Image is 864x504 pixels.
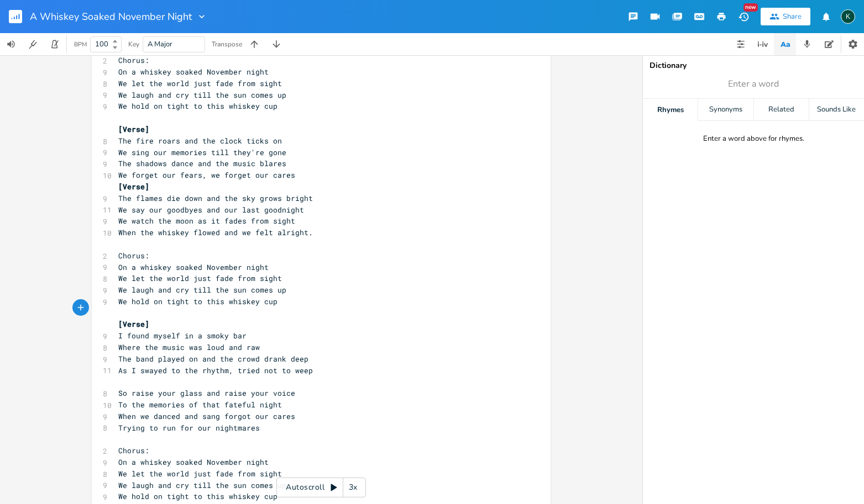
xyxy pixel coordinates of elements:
[841,4,855,29] button: K
[118,354,308,364] span: The band played on and the crowd drank deep
[728,78,779,91] span: Enter a word
[809,99,864,121] div: Sounds Like
[118,319,149,329] span: [Verse]
[841,9,855,24] div: Koval
[118,400,282,410] span: To the memories of that fateful night
[74,41,87,47] div: BPM
[118,469,282,479] span: We let the world just fade from sight
[118,216,295,226] span: We watch the moon as it fades from sight
[703,134,804,144] div: Enter a word above for rhymes.
[643,99,698,121] div: Rhymes
[118,55,149,65] span: Chorus:
[118,365,313,375] span: As I swayed to the rhythm, tried not to weep
[30,12,192,22] span: A Whiskey Soaked November Night
[118,158,286,168] span: The shadows dance and the music blares
[743,3,758,12] div: New
[118,273,282,283] span: We let the world just fade from sight
[118,170,295,180] span: We forget our fears, we forget our cares
[118,205,304,215] span: We say our goodbyes and our last goodnight
[118,457,269,467] span: On a whiskey soaked November night
[118,136,282,146] span: The fire roars and the clock ticks on
[118,331,247,341] span: I found myself in a smoky bar
[118,101,277,111] span: We hold on tight to this whiskey cup
[212,41,242,47] div: Transpose
[118,193,313,203] span: The flames die down and the sky grows bright
[276,478,366,497] div: Autoscroll
[118,251,149,261] span: Chorus:
[118,67,269,77] span: On a whiskey soaked November night
[698,99,753,121] div: Synonyms
[118,262,269,272] span: On a whiskey soaked November night
[732,7,755,26] button: New
[118,147,286,157] span: We sing our memories till they're gone
[118,124,149,134] span: [Verse]
[118,78,282,88] span: We let the world just fade from sight
[118,445,149,455] span: Chorus:
[118,423,260,433] span: Trying to run for our nightmares
[118,296,277,306] span: We hold on tight to this whiskey cup
[118,480,286,490] span: We laugh and cry till the sun comes up
[128,41,139,47] div: Key
[118,182,149,192] span: [Verse]
[754,99,809,121] div: Related
[118,411,295,421] span: When we danced and sang forgot our cares
[343,478,363,497] div: 3x
[118,90,286,100] span: We laugh and cry till the sun comes up
[118,227,313,237] span: When the whiskey flowed and we felt alright.
[650,62,857,70] div: Dictionary
[118,491,277,501] span: We hold on tight to this whiskey cup
[148,39,172,49] span: A Major
[118,388,295,398] span: So raise your glass and raise your voice
[118,285,286,295] span: We laugh and cry till the sun comes up
[118,342,260,352] span: Where the music was loud and raw
[783,12,802,22] div: Share
[761,8,810,25] button: Share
